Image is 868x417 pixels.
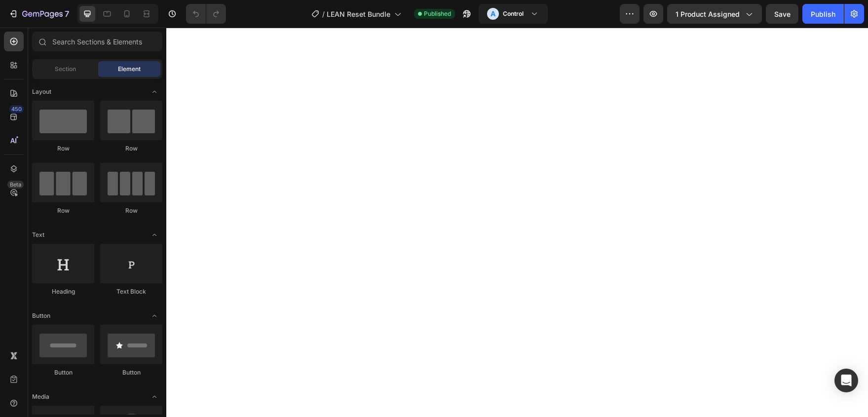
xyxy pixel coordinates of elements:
[32,144,94,153] div: Row
[834,369,858,392] div: Open Intercom Messenger
[100,206,162,215] div: Row
[9,105,24,113] div: 450
[32,87,51,96] span: Layout
[491,9,495,19] p: A
[32,230,44,239] span: Text
[147,308,162,324] span: Toggle open
[766,4,798,24] button: Save
[100,368,162,377] div: Button
[186,4,226,24] div: Undo/Redo
[32,287,94,296] div: Heading
[32,311,50,320] span: Button
[147,227,162,243] span: Toggle open
[100,144,162,153] div: Row
[32,392,49,401] span: Media
[147,389,162,405] span: Toggle open
[322,9,325,19] span: /
[32,32,162,51] input: Search Sections & Elements
[424,9,451,18] span: Published
[802,4,844,24] button: Publish
[32,206,94,215] div: Row
[7,181,24,189] div: Beta
[479,4,548,24] button: AControl
[166,28,868,417] iframe: Design area
[503,9,524,19] h3: Control
[774,10,791,18] span: Save
[811,9,835,19] div: Publish
[100,287,162,296] div: Text Block
[55,65,76,74] span: Section
[676,9,740,19] span: 1 product assigned
[667,4,762,24] button: 1 product assigned
[147,84,162,100] span: Toggle open
[327,9,390,19] span: LEAN Reset Bundle
[4,4,74,24] button: 7
[65,8,69,20] p: 7
[118,65,141,74] span: Element
[32,368,94,377] div: Button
